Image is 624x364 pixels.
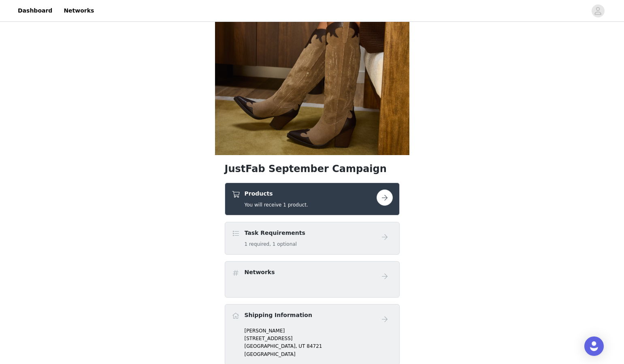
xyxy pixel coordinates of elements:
h4: Task Requirements [245,229,305,237]
p: [STREET_ADDRESS] [245,335,393,342]
h4: Shipping Information [245,311,312,319]
div: Networks [225,261,400,298]
span: 84721 [307,343,322,349]
a: Dashboard [13,2,57,20]
span: [GEOGRAPHIC_DATA], [245,343,297,349]
div: Products [225,183,400,215]
a: Networks [59,2,99,20]
h4: Networks [245,268,275,277]
div: Task Requirements [225,222,400,255]
h1: JustFab September Campaign [225,162,400,176]
div: Open Intercom Messenger [584,336,604,356]
h4: Products [245,189,308,198]
div: avatar [594,4,602,17]
h5: 1 required, 1 optional [245,241,305,248]
span: UT [298,343,305,349]
p: [GEOGRAPHIC_DATA] [245,351,393,358]
p: [PERSON_NAME] [245,327,393,334]
h5: You will receive 1 product. [245,201,308,209]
